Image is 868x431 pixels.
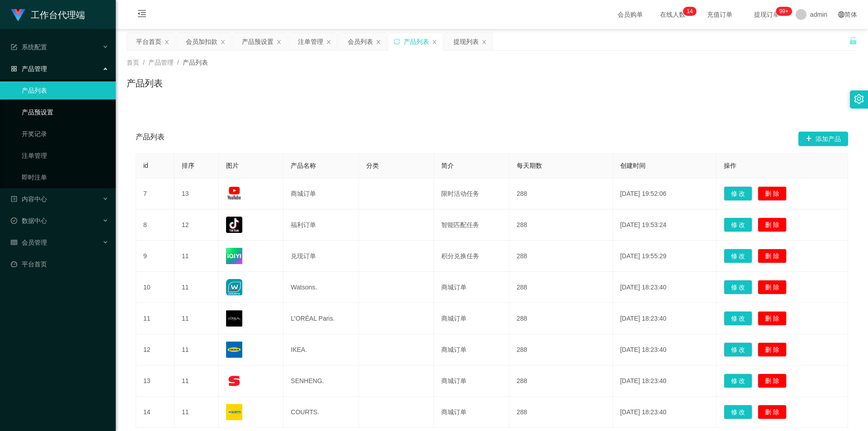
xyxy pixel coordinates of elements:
[724,186,753,201] button: 修 改
[434,334,509,365] td: 商城订单
[687,7,690,16] p: 1
[298,33,323,50] div: 注单管理
[517,162,542,169] span: 每天期数
[136,303,175,334] td: 11
[724,162,736,169] span: 操作
[226,279,242,295] img: 68176a989e162.jpg
[136,334,175,365] td: 12
[724,374,753,388] button: 修 改
[148,59,174,66] span: 产品管理
[849,37,857,45] i: 图标: unlock
[175,303,219,334] td: 11
[613,303,717,334] td: [DATE] 18:23:40
[758,280,787,294] button: 删 除
[613,397,717,428] td: [DATE] 18:23:40
[283,365,359,397] td: SENHENG.
[434,303,509,334] td: 商城订单
[291,162,316,169] span: 产品名称
[242,33,274,50] div: 产品预设置
[175,397,219,428] td: 11
[509,334,613,365] td: 288
[175,334,219,365] td: 11
[613,241,717,272] td: [DATE] 19:55:29
[656,11,690,18] span: 在线人数
[758,405,787,419] button: 删 除
[724,342,753,357] button: 修 改
[724,405,753,419] button: 修 改
[11,217,47,224] span: 数据中心
[509,365,613,397] td: 288
[724,311,753,326] button: 修 改
[226,162,239,169] span: 图片
[22,147,108,165] a: 注单管理
[690,7,693,16] p: 4
[226,404,242,420] img: 68176f9e1526a.png
[11,11,85,18] a: 工作台代理端
[434,272,509,303] td: 商城订单
[175,272,219,303] td: 11
[136,132,165,146] span: 产品列表
[434,209,509,241] td: 智能匹配任务
[394,38,400,45] i: 图标: sync
[182,162,194,169] span: 排序
[136,33,161,50] div: 平台首页
[22,81,108,99] a: 产品列表
[758,186,787,201] button: 删 除
[683,7,696,16] sup: 14
[376,39,381,45] i: 图标: close
[434,178,509,209] td: 限时活动任务
[453,33,479,50] div: 提现列表
[509,178,613,209] td: 288
[143,59,145,66] span: /
[758,249,787,263] button: 删 除
[11,218,17,224] i: 图标: check-circle-o
[434,241,509,272] td: 积分兑换任务
[758,218,787,232] button: 删 除
[175,178,219,209] td: 13
[226,248,242,264] img: 68a4832a773e8.png
[136,241,175,272] td: 9
[283,334,359,365] td: IKEA.
[404,33,429,50] div: 产品列表
[724,249,753,263] button: 修 改
[509,272,613,303] td: 288
[11,65,47,72] span: 产品管理
[11,9,25,22] img: logo.9652507e.png
[22,125,108,143] a: 开奖记录
[183,59,208,66] span: 产品列表
[164,39,170,45] i: 图标: close
[283,303,359,334] td: L'ORÉAL Paris.
[226,217,242,233] img: 68a4832333a27.png
[220,39,226,45] i: 图标: close
[186,33,217,50] div: 会员加扣款
[11,66,17,72] i: 图标: appstore-o
[366,162,379,169] span: 分类
[11,195,47,203] span: 内容中心
[283,209,359,241] td: 福利订单
[283,397,359,428] td: COURTS.
[613,178,717,209] td: [DATE] 19:52:06
[11,196,17,202] i: 图标: profile
[758,342,787,357] button: 删 除
[276,39,282,45] i: 图标: close
[758,311,787,326] button: 删 除
[776,7,792,16] sup: 1153
[226,310,242,327] img: 68176c60d0f9a.png
[22,103,108,121] a: 产品预设置
[136,272,175,303] td: 10
[613,334,717,365] td: [DATE] 18:23:40
[613,272,717,303] td: [DATE] 18:23:40
[136,209,175,241] td: 8
[434,397,509,428] td: 商城订单
[509,209,613,241] td: 288
[798,132,848,146] button: 图标: plus添加产品
[758,374,787,388] button: 删 除
[509,397,613,428] td: 288
[136,178,175,209] td: 7
[854,94,864,104] i: 图标: setting
[31,0,85,29] h1: 工作台代理端
[11,43,47,51] span: 系统配置
[127,76,163,90] h1: 产品列表
[175,365,219,397] td: 11
[226,341,242,358] img: 68176ef633d27.png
